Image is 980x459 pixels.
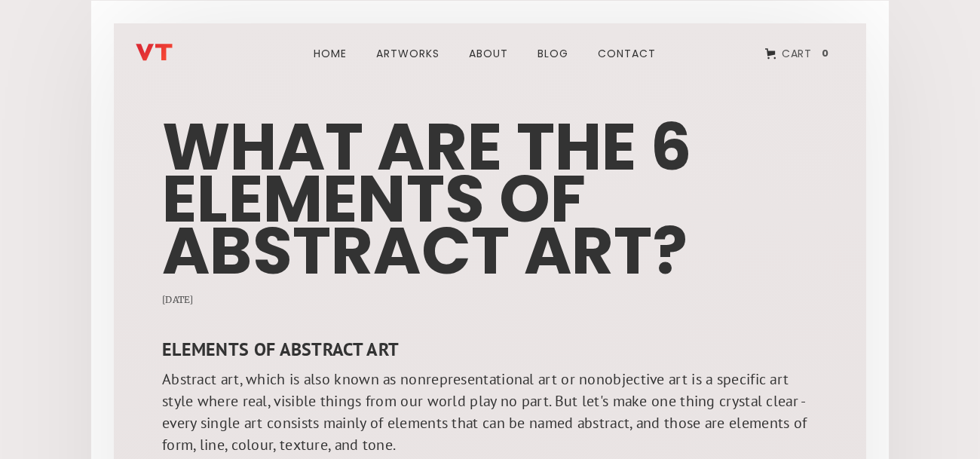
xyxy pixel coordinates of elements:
[817,47,833,60] div: 0
[754,37,844,70] a: Open empty cart
[162,369,818,456] p: Abstract art, which is also known as nonrepresentational art or nonobjective art is a specific ar...
[589,26,665,81] a: Contact
[136,31,226,61] a: home
[367,26,449,81] a: ARTWORks
[305,26,356,81] a: Home
[528,26,577,81] a: blog
[782,44,811,63] div: Cart
[460,26,517,81] a: about
[162,121,818,277] h1: What Are The 6 Elements Of Abstract Art?
[136,44,173,61] img: Vladimir Titov
[162,295,818,305] div: [DATE]
[162,338,818,361] h3: Elements of abstract art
